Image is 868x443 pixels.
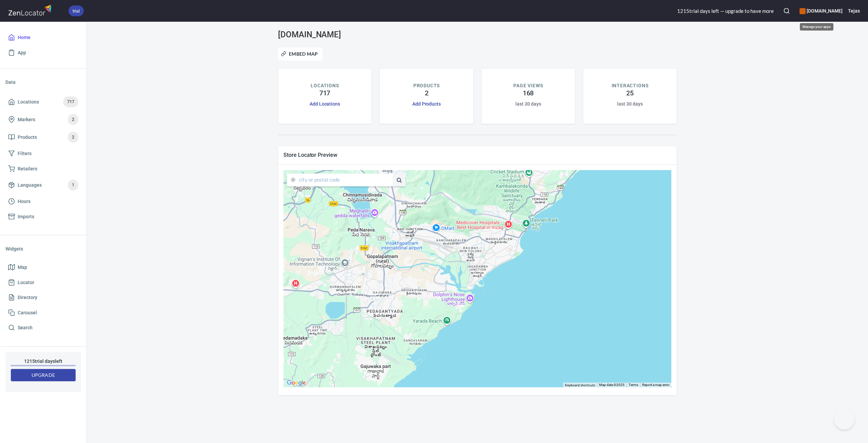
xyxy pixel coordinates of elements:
[513,82,543,89] p: PAGE VIEWS
[299,173,393,186] input: city or postal code
[515,100,541,108] h6: last 30 days
[5,128,81,146] a: Products2
[677,7,774,15] div: 1215 trial day s left — upgrade to have more
[18,149,32,158] span: Filters
[18,133,37,142] span: Products
[68,7,84,15] span: trial
[5,241,81,257] li: Widgets
[18,33,31,42] span: Home
[68,181,78,189] span: 1
[18,324,33,332] span: Search
[5,275,81,290] a: Locator
[11,369,76,382] button: Upgrade
[5,194,81,209] a: Hours
[612,82,649,89] p: INTERACTIONS
[848,3,860,18] button: Tejas
[18,197,31,206] span: Hours
[642,383,669,387] a: Report a map error
[18,49,26,57] span: App
[18,181,42,189] span: Languages
[800,7,843,15] h6: [DOMAIN_NAME]
[278,30,406,39] h3: [DOMAIN_NAME]
[5,74,81,90] li: Data
[68,116,78,124] span: 2
[18,309,37,317] span: Carousel
[848,7,860,15] h6: Tejas
[68,133,78,141] span: 2
[283,151,671,159] span: Store Locator Preview
[311,82,339,89] p: LOCATIONS
[18,278,34,287] span: Locator
[18,165,37,173] span: Retailers
[5,290,81,305] a: Directory
[18,98,39,106] span: Locations
[18,263,27,272] span: Map
[5,176,81,194] a: Languages1
[629,383,638,387] a: Terms (opens in new tab)
[834,409,854,429] iframe: Help Scout Beacon - Open
[18,115,35,124] span: Markers
[5,161,81,177] a: Retailers
[11,357,76,365] h6: 1215 trial day s left
[5,146,81,161] a: Filters
[5,30,81,45] a: Home
[5,260,81,275] a: Map
[285,379,308,387] img: Google
[5,93,81,111] a: Locations717
[285,379,308,387] a: Open this area in Google Maps (opens a new window)
[425,89,429,97] h4: 2
[5,320,81,335] a: Search
[8,3,54,17] img: zenlocator
[800,8,806,14] button: color-CE600E
[565,383,595,387] button: Keyboard shortcuts
[278,48,322,60] button: Embed Map
[599,383,625,387] span: Map data ©2025
[617,100,643,108] h6: last 30 days
[68,5,84,16] div: trial
[5,305,81,320] a: Carousel
[310,101,340,107] a: Add Locations
[5,111,81,128] a: Markers2
[523,89,534,97] h4: 168
[319,89,331,97] h4: 717
[16,371,70,380] span: Upgrade
[18,293,37,302] span: Directory
[626,89,634,97] h4: 25
[5,209,81,224] a: Imports
[413,82,440,89] p: PRODUCTS
[412,101,441,107] a: Add Products
[282,50,318,58] span: Embed Map
[63,98,78,106] span: 717
[5,45,81,60] a: App
[18,213,34,221] span: Imports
